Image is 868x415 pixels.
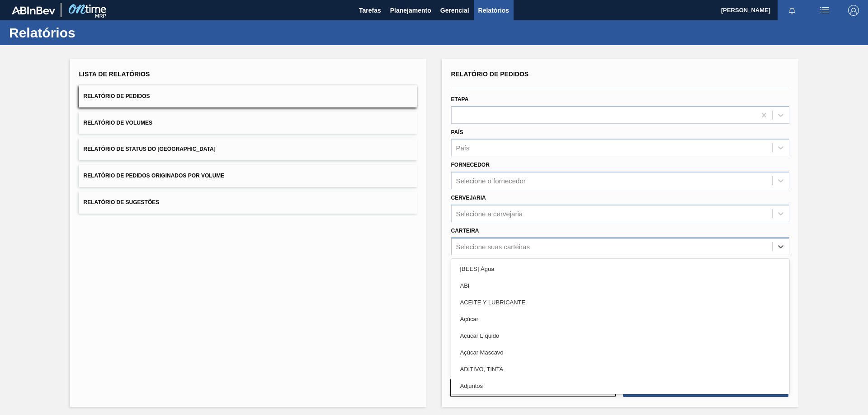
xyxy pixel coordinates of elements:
span: Tarefas [359,5,381,16]
span: Planejamento [390,5,431,16]
span: Relatório de Pedidos [84,93,150,99]
label: País [451,129,463,135]
button: Relatório de Status do [GEOGRAPHIC_DATA] [79,138,417,160]
button: Relatório de Pedidos [79,85,417,107]
div: ACEITE Y LUBRICANTE [451,294,789,311]
label: Fornecedor [451,162,490,168]
button: Notificações [778,4,807,17]
span: Relatório de Pedidos Originados por Volume [84,173,225,179]
span: Relatório de Sugestões [84,199,160,205]
label: Etapa [451,96,469,103]
label: Carteira [451,228,479,234]
div: Adjuntos [451,378,789,394]
img: TNhmsLtSVTkK8tSr43FrP2fwEKptu5GPRR3wAAAABJRU5ErkJggg== [12,6,55,14]
div: [BEES] Água [451,261,789,277]
div: Açúcar [451,311,789,327]
div: Açúcar Mascavo [451,344,789,361]
span: Gerencial [440,5,469,16]
span: Relatório de Status do [GEOGRAPHIC_DATA] [84,146,216,152]
div: Selecione o fornecedor [456,177,526,185]
div: Açúcar Líquido [451,327,789,344]
span: Relatório de Volumes [84,120,152,126]
span: Relatórios [478,5,509,16]
button: Relatório de Sugestões [79,191,417,214]
button: Limpar [450,379,616,397]
button: Relatório de Pedidos Originados por Volume [79,165,417,187]
span: Lista de Relatórios [79,70,150,78]
img: Logout [848,5,859,16]
span: Relatório de Pedidos [451,70,529,78]
img: userActions [819,5,830,16]
div: Selecione suas carteiras [456,242,530,250]
div: ADITIVO, TINTA [451,361,789,378]
div: País [456,144,470,152]
label: Cervejaria [451,195,486,201]
h1: Relatórios [9,28,170,38]
button: Relatório de Volumes [79,112,417,134]
div: Selecione a cervejaria [456,210,523,217]
div: ABI [451,277,789,294]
